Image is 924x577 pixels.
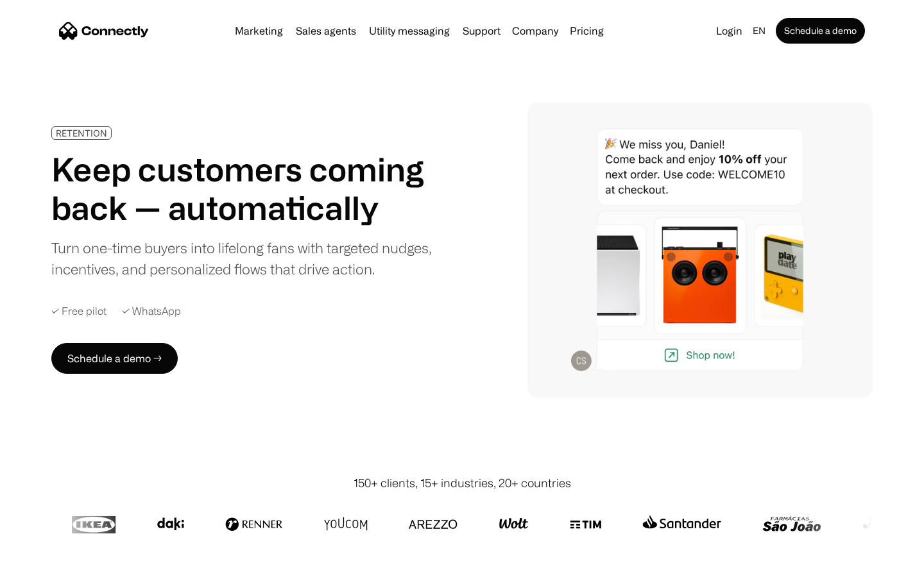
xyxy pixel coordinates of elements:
[122,305,181,317] div: ✓ WhatsApp
[711,22,748,40] a: Login
[776,18,865,44] a: Schedule a demo
[51,305,107,317] div: ✓ Free pilot
[51,150,441,227] h1: Keep customers coming back — automatically
[56,128,107,138] div: RETENTION
[458,26,506,36] a: Support
[512,22,558,40] div: Company
[753,22,766,40] div: en
[51,343,178,374] a: Schedule a demo →
[13,553,77,573] aside: Language selected: English
[51,237,441,280] div: Turn one-time buyers into lifelong fans with targeted nudges, incentives, and personalized flows ...
[364,26,455,36] a: Utility messaging
[26,555,77,573] ul: Language list
[230,26,288,36] a: Marketing
[354,474,571,492] div: 150+ clients, 15+ industries, 20+ countries
[291,26,361,36] a: Sales agents
[565,26,609,36] a: Pricing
